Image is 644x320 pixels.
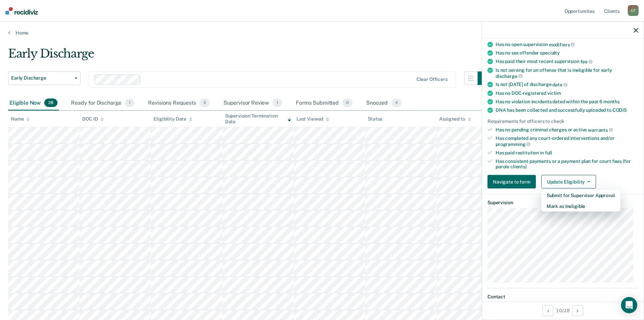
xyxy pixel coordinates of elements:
[296,116,329,122] div: Last Viewed
[572,305,583,316] button: Next Opportunity
[153,116,192,122] div: Eligibility Date
[368,116,382,122] div: Status
[541,190,620,201] button: Submit for Supervisor Approval
[8,47,491,66] div: Early Discharge
[5,7,38,15] img: Recidiviz
[496,135,638,147] div: Has completed any court-ordered interventions and/or
[391,99,402,107] span: 4
[496,59,638,65] div: Has paid their most recent supervision
[8,96,59,111] div: Eligible Now
[628,5,639,16] div: C F
[44,99,57,107] span: 28
[510,164,527,169] span: clients)
[543,305,553,316] button: Previous Opportunity
[487,175,539,189] a: Navigate to form link
[487,200,638,206] dt: Supervision
[496,41,638,47] div: Has no open supervision
[70,96,136,111] div: Ready for Discharge
[588,127,613,132] span: warrants
[11,116,30,122] div: Name
[342,99,353,107] span: 0
[272,99,282,107] span: 1
[294,96,354,111] div: Forms Submitted
[613,107,627,113] span: CODIS
[552,82,567,87] span: date
[82,116,104,122] div: DOC ID
[487,175,536,189] button: Navigate to form
[580,59,593,64] span: fee
[199,99,210,107] span: 0
[487,294,638,299] dt: Contact
[541,201,620,212] button: Mark as Ineligible
[496,82,638,88] div: Is not [DATE] of discharge
[416,77,448,82] div: Clear officers
[496,107,638,113] div: DNA has been collected and successfully uploaded to
[496,50,638,56] div: Has no sex offender
[496,150,638,155] div: Has paid restitution in
[147,96,211,111] div: Revisions Requests
[541,175,596,189] button: Update Eligibility
[365,96,403,111] div: Snoozed
[482,301,644,319] div: 10 / 28
[225,113,291,125] div: Supervision Termination Date
[545,150,552,155] span: full
[222,96,284,111] div: Supervisor Review
[496,127,638,133] div: Has no pending criminal charges or active
[496,90,638,96] div: Has no DOC-registered
[496,67,638,79] div: Is not serving for an offense that is ineligible for early
[549,42,575,47] span: modifiers
[603,99,620,104] span: months
[540,50,560,56] span: specialty
[496,99,638,105] div: Has no violation incidents dated within the past 6
[496,158,638,170] div: Has consistent payments or a payment plan for court fees (for parole
[547,90,561,96] span: victim
[496,142,530,147] span: programming
[439,116,471,122] div: Assigned to
[621,297,637,313] div: Open Intercom Messenger
[8,30,636,36] a: Home
[11,75,72,81] span: Early Discharge
[487,119,638,124] div: Requirements for officers to check
[496,73,523,79] span: discharge
[125,99,135,107] span: 1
